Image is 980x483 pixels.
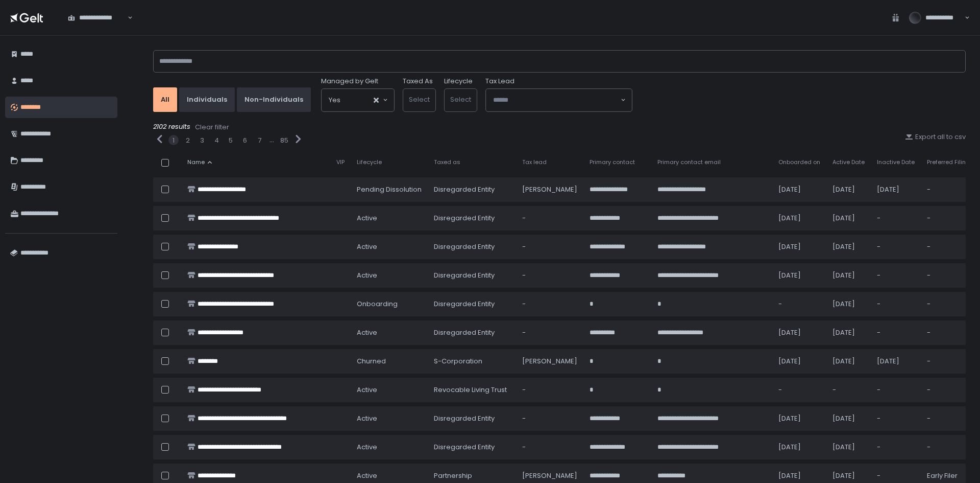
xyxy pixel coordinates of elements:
div: [DATE] [877,185,915,194]
span: Preferred Filing [927,158,970,166]
div: [DATE] [832,300,865,309]
div: [DATE] [778,414,820,423]
span: onboarding [357,300,398,309]
div: - [877,385,915,395]
span: active [357,271,377,280]
div: [DATE] [832,185,865,194]
button: Clear Selected [374,98,379,103]
div: [DATE] [877,357,915,366]
button: 3 [200,136,204,145]
div: Search for option [486,89,632,111]
div: - [877,300,915,309]
div: [PERSON_NAME] [522,185,577,194]
input: Search for option [493,95,620,105]
button: 85 [280,136,288,145]
div: Non-Individuals [244,95,303,104]
div: Disregarded Entity [434,214,510,223]
span: active [357,443,377,452]
span: active [357,471,377,480]
label: Taxed As [403,77,433,86]
div: Partnership [434,471,510,480]
div: - [522,300,577,309]
label: Lifecycle [444,77,473,86]
div: - [778,385,820,395]
div: Search for option [61,7,133,29]
button: Clear filter [194,122,230,132]
div: Disregarded Entity [434,414,510,423]
div: - [778,300,820,309]
div: Disregarded Entity [434,185,510,194]
div: - [927,242,970,251]
div: Early Filer [927,471,970,480]
span: VIP [336,158,345,166]
span: churned [357,357,386,366]
span: Select [450,95,471,104]
div: - [877,443,915,452]
div: - [522,214,577,223]
div: Revocable Living Trust [434,385,510,395]
div: ... [269,135,274,145]
div: - [877,214,915,223]
button: All [153,87,177,112]
button: 4 [214,136,219,145]
span: pending Dissolution [357,185,422,194]
div: [DATE] [778,443,820,452]
div: - [927,185,970,194]
div: [DATE] [832,414,865,423]
div: [DATE] [778,471,820,480]
div: S-Corporation [434,357,510,366]
div: Disregarded Entity [434,300,510,309]
span: Active Date [832,158,865,166]
div: - [927,328,970,337]
span: Tax lead [522,158,547,166]
div: - [877,471,915,480]
span: active [357,385,377,395]
div: - [522,443,577,452]
div: [DATE] [778,185,820,194]
div: [DATE] [832,357,865,366]
div: - [927,214,970,223]
span: Taxed as [434,158,460,166]
div: - [927,300,970,309]
span: Onboarded on [778,158,820,166]
div: - [522,242,577,251]
div: 2 [186,136,190,145]
span: Yes [329,95,340,105]
div: Disregarded Entity [434,242,510,251]
div: - [522,271,577,280]
div: - [927,414,970,423]
button: 6 [243,136,247,145]
button: Export all to csv [905,132,966,142]
span: Lifecycle [357,158,382,166]
div: - [927,443,970,452]
div: [DATE] [832,328,865,337]
div: [DATE] [832,471,865,480]
div: - [522,385,577,395]
span: active [357,328,377,337]
button: 7 [258,136,261,145]
div: [DATE] [778,214,820,223]
span: active [357,214,377,223]
div: - [522,414,577,423]
span: Select [409,95,430,104]
div: Disregarded Entity [434,443,510,452]
div: - [927,385,970,395]
button: 1 [173,136,175,145]
div: [DATE] [832,214,865,223]
button: 5 [229,136,233,145]
span: Tax Lead [485,77,514,86]
div: All [161,95,169,104]
span: active [357,242,377,251]
div: - [832,385,865,395]
button: Non-Individuals [237,87,311,112]
span: active [357,414,377,423]
div: [DATE] [778,242,820,251]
